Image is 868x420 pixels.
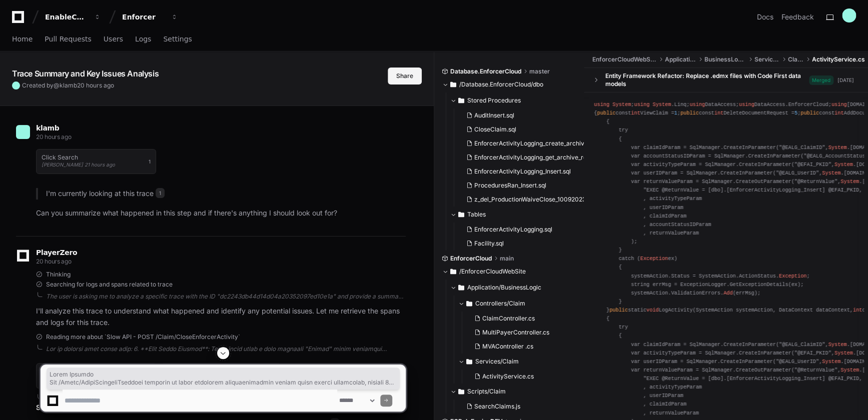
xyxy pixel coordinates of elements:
button: Share [388,67,422,84]
button: EnforcerActivityLogging_create_archive_rows.sql [462,136,587,150]
button: Application/BusinessLogic [450,279,577,295]
button: ClaimController.cs [470,311,571,325]
span: main [500,254,514,262]
span: int [714,110,723,116]
span: using [634,101,649,107]
div: Lor ip dolorsi amet conse adip: 6. **Elit Seddo Eiusmod**: Temp incid utlab e dolo magnaali "Enim... [46,345,406,353]
span: public [680,110,699,116]
span: System [652,101,671,107]
span: Application/BusinessLogic [467,283,541,291]
svg: Directory [458,208,464,220]
span: EnforcerCloud [450,254,492,262]
h1: Click Search [42,154,115,160]
button: MultiPayerController.cs [470,325,571,339]
span: System [840,178,859,184]
span: public [597,110,616,116]
a: Settings [163,28,192,51]
span: Reading more about `Slow API - POST /Claim/CloseEnforcerActivity` [46,333,240,341]
span: int [834,110,843,116]
span: Services [754,55,780,63]
span: using [594,101,609,107]
span: z_del_ProductionWaiveClose_10092023.sql [474,195,595,203]
svg: Directory [458,94,464,106]
span: Pull Requests [45,36,91,42]
span: Stored Procedures [467,96,521,104]
span: /Database.EnforcerCloud/dbo [459,80,543,88]
span: public [800,110,819,116]
span: MVAController .cs [482,342,533,350]
p: I'm currently looking at this trace [46,188,406,199]
span: Tables [467,210,486,218]
button: /Database.EnforcerCloud/dbo [442,76,577,92]
button: CloseClaim.sql [462,122,587,136]
span: Lorem Ipsumdo Sit /Ametc/AdipiScingeliTseddoei temporin ut labor etdolorem aliquaenimadmin veniam... [50,370,397,386]
div: The user is asking me to analyze a specific trace with the ID "dc2243db44d14d04a20352097ed10e1a" ... [46,292,406,300]
span: using [831,101,847,107]
button: Stored Procedures [450,92,585,108]
button: EnableComp [41,8,105,26]
span: System [834,161,853,167]
span: Logs [135,36,151,42]
svg: Directory [450,265,456,277]
span: Created by [22,81,114,89]
span: Settings [163,36,192,42]
div: EnableComp [45,12,88,22]
span: klamb [36,124,59,132]
button: EnforcerActivityLogging_get_archive_rows.sql [462,150,587,164]
button: Facility.sql [462,236,579,250]
a: Users [104,28,123,51]
button: /EnforcerCloudWebSite [442,263,577,279]
span: master [529,67,550,75]
span: Merged [809,75,833,85]
span: Exception [779,273,806,279]
span: 1 [156,188,165,198]
span: klamb [60,81,77,89]
a: Home [12,28,33,51]
span: using [739,101,754,107]
svg: Directory [466,297,472,309]
span: Home [12,36,33,42]
svg: Directory [450,78,456,90]
span: System [828,144,847,150]
span: EnforcerActivityLogging_create_archive_rows.sql [474,139,614,147]
span: EnforcerActivityLogging_get_archive_rows.sql [474,153,604,161]
button: Enforcer [118,8,182,26]
span: Searching for logs and spans related to trace [46,280,173,288]
span: Users [104,36,123,42]
button: EnforcerActivityLogging.sql [462,222,579,236]
span: public [609,307,628,313]
span: ActivityService.cs [812,55,865,63]
button: Controllers/Claim [458,295,577,311]
span: 20 hours ago [36,257,71,265]
p: I'll analyze this trace to understand what happened and identify any potential issues. Let me ret... [36,305,406,328]
span: Exception [640,255,668,261]
svg: Directory [458,281,464,293]
button: Tables [450,206,585,222]
span: Thinking [46,270,71,278]
span: EnforcerCloudWebSite [592,55,656,63]
span: /EnforcerCloudWebSite [459,267,526,275]
span: 1 [674,110,677,116]
span: Facility.sql [474,239,504,247]
span: using [689,101,705,107]
span: @ [54,81,60,89]
a: Docs [757,12,773,22]
span: EnforcerActivityLogging_Insert.sql [474,167,571,175]
button: MVAController .cs [470,339,571,353]
div: [DATE] [837,76,854,84]
button: EnforcerActivityLogging_Insert.sql [462,164,587,178]
span: Database.EnforcerCloud [450,67,521,75]
span: Add [723,290,732,296]
span: PlayerZero [36,249,77,255]
span: CloseClaim.sql [474,125,516,133]
div: Enforcer [122,12,165,22]
span: 20 hours ago [36,133,71,140]
span: AuditInsert.sql [474,111,514,119]
span: MultiPayerController.cs [482,328,549,336]
span: 1 [149,157,151,165]
span: BusinessLogic [704,55,746,63]
app-text-character-animate: Trace Summary and Key Issues Analysis [12,68,159,78]
span: 20 hours ago [77,81,114,89]
a: Logs [135,28,151,51]
span: System [822,170,840,176]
